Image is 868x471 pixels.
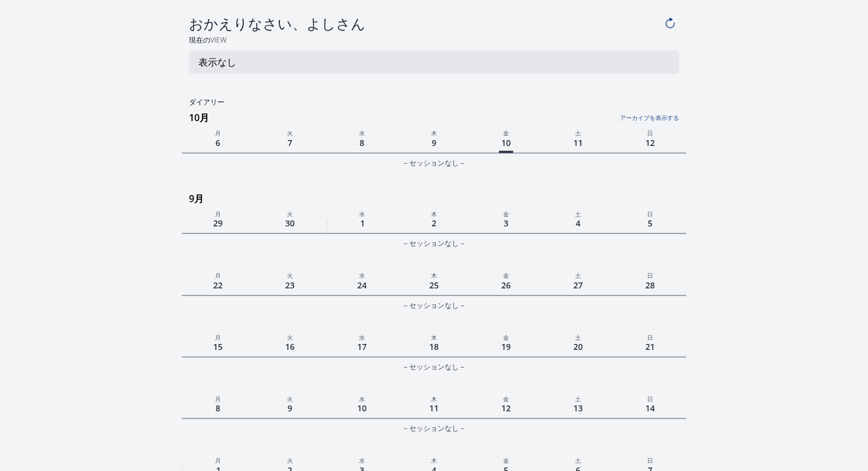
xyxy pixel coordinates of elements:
[283,339,297,355] span: 16
[427,277,441,293] span: 25
[326,454,398,465] p: 水
[254,393,326,404] p: 火
[542,393,614,404] p: 土
[211,277,225,293] span: 22
[182,35,686,46] h2: 現在のView
[283,277,297,293] span: 23
[182,269,254,280] p: 月
[398,332,470,342] p: 木
[614,393,686,404] p: 日
[283,215,297,231] span: 30
[571,277,585,293] span: 27
[398,269,470,280] p: 木
[182,98,686,108] h2: ダイアリー
[573,215,583,231] span: 4
[499,135,513,153] span: 10
[198,55,236,69] p: 表示なし
[643,400,657,416] span: 14
[614,208,686,219] p: 日
[189,14,661,33] h4: おかえりなさい、よしさん
[571,339,585,355] span: 20
[398,127,470,138] p: 木
[182,127,254,138] p: 月
[470,454,542,465] p: 金
[645,215,655,231] span: 5
[326,127,398,138] p: 水
[470,332,542,342] p: 金
[501,215,511,231] span: 3
[182,156,686,170] div: – セッションなし –
[398,393,470,404] p: 木
[326,332,398,342] p: 水
[355,277,369,293] span: 24
[182,454,254,465] p: 月
[355,339,369,355] span: 17
[213,400,223,416] span: 8
[470,208,542,219] p: 金
[326,269,398,280] p: 水
[182,421,686,436] div: – セッションなし –
[326,208,398,219] p: 水
[427,400,441,416] span: 11
[499,277,513,293] span: 26
[542,332,614,342] p: 土
[357,135,367,151] span: 8
[542,208,614,219] p: 土
[427,339,441,355] span: 18
[213,135,223,151] span: 6
[189,108,686,127] h3: 10月
[614,127,686,138] p: 日
[571,400,585,416] span: 13
[254,454,326,465] p: 火
[542,454,614,465] p: 土
[254,127,326,138] p: 火
[614,454,686,465] p: 日
[470,127,542,138] p: 金
[182,332,254,342] p: 月
[254,208,326,219] p: 火
[429,135,439,151] span: 9
[254,269,326,280] p: 火
[182,360,686,374] div: – セッションなし –
[571,135,585,151] span: 11
[542,127,614,138] p: 土
[470,269,542,280] p: 金
[182,298,686,313] div: – セッションなし –
[499,339,513,355] span: 19
[398,454,470,465] p: 木
[511,107,678,122] a: アーカイブを表示する
[614,269,686,280] p: 日
[643,135,657,151] span: 12
[614,332,686,342] p: 日
[254,332,326,342] p: 火
[182,208,254,219] p: 月
[429,215,439,231] span: 2
[499,400,513,416] span: 12
[358,215,367,231] span: 1
[285,135,295,151] span: 7
[470,393,542,404] p: 金
[182,236,686,251] div: – セッションなし –
[326,393,398,404] p: 水
[355,400,369,416] span: 10
[643,339,657,355] span: 21
[398,208,470,219] p: 木
[643,277,657,293] span: 28
[211,339,225,355] span: 15
[211,215,225,231] span: 29
[189,189,686,208] h3: 9月
[542,269,614,280] p: 土
[182,393,254,404] p: 月
[285,400,295,416] span: 9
